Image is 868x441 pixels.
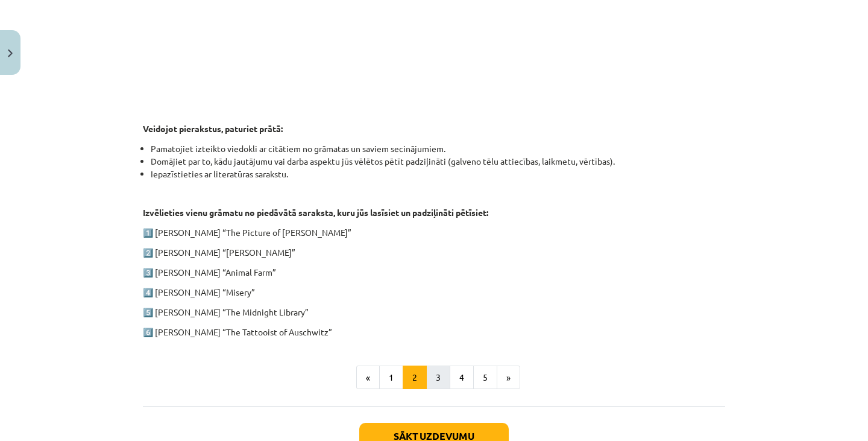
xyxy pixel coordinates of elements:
[151,168,725,180] li: Iepazīstieties ar literatūras sarakstu.
[473,366,497,390] button: 5
[143,207,488,218] strong: Izvēlieties vienu grāmatu no piedāvātā saraksta, kuru jūs lasīsiet un padziļināti pētīsiet:
[143,306,725,319] p: 5️⃣ [PERSON_NAME] “The Midnight Library”
[143,286,725,299] p: 4️⃣ [PERSON_NAME] “Misery”
[143,366,725,390] nav: Page navigation example
[151,142,725,155] li: Pamatojiet izteikto viedokli ar citātiem no grāmatas un saviem secinājumiem.
[143,123,283,134] strong: Veidojot pierakstus, paturiet prātā:
[143,326,725,338] p: 6️⃣ [PERSON_NAME] “The Tattooist of Auschwitz”
[356,366,380,390] button: «
[426,366,450,390] button: 3
[403,366,427,390] button: 2
[143,246,725,259] p: 2️⃣ [PERSON_NAME] “[PERSON_NAME]”
[8,49,13,57] img: icon-close-lesson-0947bae3869378f0d4975bcd49f059093ad1ed9edebbc8119c70593378902aed.svg
[151,155,725,168] li: Domājiet par to, kādu jautājumu vai darba aspektu jūs vēlētos pētīt padziļināti (galveno tēlu att...
[450,366,474,390] button: 4
[379,366,403,390] button: 1
[143,266,725,279] p: 3️⃣ [PERSON_NAME] “Animal Farm”
[497,366,520,390] button: »
[143,226,725,239] p: 1️⃣ [PERSON_NAME] “The Picture of [PERSON_NAME]”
